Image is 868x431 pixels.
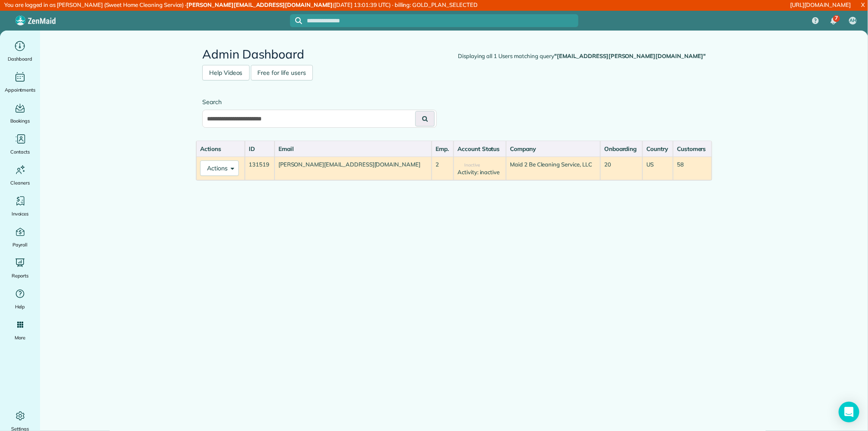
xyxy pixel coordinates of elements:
div: Onboarding [604,145,639,153]
a: Free for life users [251,65,313,80]
a: Cleaners [3,163,37,187]
a: Contacts [3,132,37,156]
div: Open Intercom Messenger [839,402,859,422]
span: Cleaners [10,179,30,187]
td: 2 [432,157,454,180]
td: [PERSON_NAME][EMAIL_ADDRESS][DOMAIN_NAME] [275,157,432,180]
span: Contacts [10,148,30,156]
nav: Main [805,11,868,31]
div: Actions [200,145,241,153]
strong: "[EMAIL_ADDRESS][PERSON_NAME][DOMAIN_NAME]" [555,52,706,59]
div: Emp. [436,145,450,153]
div: 7 unread notifications [825,12,843,31]
a: Dashboard [3,39,37,63]
strong: [PERSON_NAME][EMAIL_ADDRESS][DOMAIN_NAME] [186,1,332,8]
div: Activity: inactive [457,168,502,176]
span: More [15,333,25,342]
svg: Focus search [295,17,302,24]
a: Reports [3,256,37,280]
h2: Admin Dashboard [202,48,706,61]
span: Reports [12,271,29,280]
td: 131519 [245,157,275,180]
div: Country [646,145,669,153]
a: Invoices [3,194,37,218]
span: Help [15,302,25,311]
td: 58 [673,157,712,180]
button: Focus search [290,17,302,24]
a: Appointments [3,70,37,94]
div: Account Status [457,145,502,153]
label: Search [202,98,437,106]
div: Email [278,145,428,153]
a: Payroll [3,225,37,249]
a: Help Videos [202,65,250,80]
span: Dashboard [8,55,32,63]
a: Help [3,287,37,311]
button: Actions [200,160,239,176]
div: Company [510,145,596,153]
div: Displaying all 1 Users matching query [458,52,706,61]
span: Invoices [12,209,29,218]
a: Bookings [3,101,37,125]
td: 20 [600,157,643,180]
span: Inactive [457,163,480,167]
td: Maid 2 Be Cleaning Service, LLC [506,157,600,180]
span: Payroll [12,240,28,249]
span: Bookings [10,117,30,125]
span: 7 [835,15,838,22]
a: [URL][DOMAIN_NAME] [791,1,851,8]
span: AH [849,17,856,24]
td: US [643,157,673,180]
div: Customers [677,145,708,153]
span: Appointments [5,86,36,94]
div: ID [249,145,271,153]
